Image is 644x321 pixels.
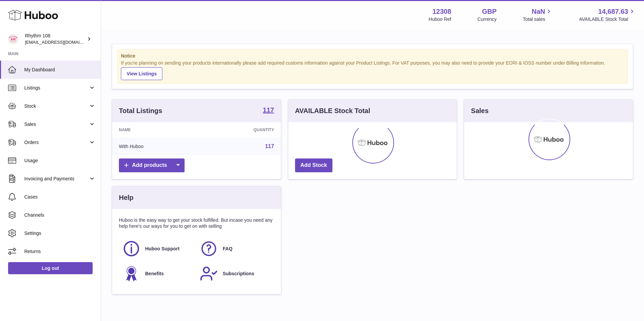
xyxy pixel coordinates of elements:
[523,7,553,23] a: NaN Total sales
[24,248,96,255] span: Returns
[263,107,274,115] a: 117
[265,143,274,149] a: 117
[112,122,201,138] th: Name
[200,240,270,258] a: FAQ
[471,106,488,115] h3: Sales
[121,67,162,80] a: View Listings
[25,39,99,45] span: [EMAIL_ADDRESS][DOMAIN_NAME]
[200,264,270,283] a: Subscriptions
[482,7,496,16] strong: GBP
[24,139,89,146] span: Orders
[223,246,232,252] span: FAQ
[145,246,180,252] span: Huboo Support
[119,106,162,115] h3: Total Listings
[112,138,201,155] td: With Huboo
[25,33,86,45] div: Rhythm 108
[429,16,451,23] div: Huboo Ref
[122,264,193,283] a: Benefits
[121,60,624,80] div: If you're planning on sending your products internationally please add required customs informati...
[532,7,545,16] span: NaN
[8,34,18,44] img: internalAdmin-12308@internal.huboo.com
[24,67,96,73] span: My Dashboard
[24,103,89,109] span: Stock
[432,7,451,16] strong: 12308
[119,158,185,172] a: Add products
[8,262,93,274] a: Log out
[223,271,254,277] span: Subscriptions
[24,212,96,218] span: Channels
[119,193,133,202] h3: Help
[121,53,624,59] strong: Notice
[24,121,89,128] span: Sales
[24,85,89,91] span: Listings
[24,176,89,182] span: Invoicing and Payments
[24,157,96,164] span: Usage
[579,7,636,23] a: 14,687.63 AVAILABLE Stock Total
[478,16,497,23] div: Currency
[523,16,553,23] span: Total sales
[263,107,274,113] strong: 117
[145,271,164,277] span: Benefits
[295,158,332,172] a: Add Stock
[579,16,636,23] span: AVAILABLE Stock Total
[201,122,281,138] th: Quantity
[119,217,274,230] p: Huboo is the easy way to get your stock fulfilled. But incase you need any help here's our ways f...
[24,194,96,200] span: Cases
[122,240,193,258] a: Huboo Support
[24,230,96,237] span: Settings
[598,7,628,16] span: 14,687.63
[295,106,370,115] h3: AVAILABLE Stock Total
